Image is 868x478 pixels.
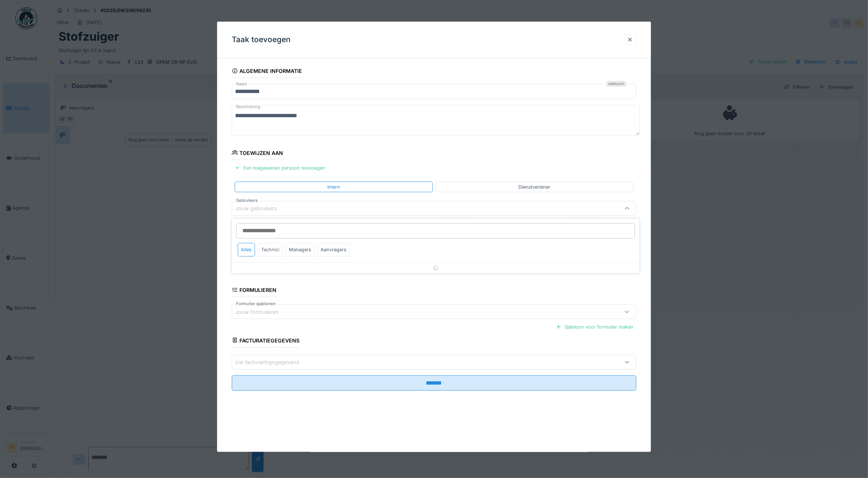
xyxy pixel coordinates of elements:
[235,308,289,316] div: Jouw formulieren
[235,204,287,212] div: Jouw gebruikers
[318,243,350,256] div: Aanvragers
[607,81,626,87] div: Verplicht
[232,35,291,44] h3: Taak toevoegen
[232,335,300,347] div: Facturatiegegevens
[232,147,283,160] div: Toewijzen aan
[258,243,283,256] div: Technici
[235,358,310,366] div: Uw factureringsgegevens
[553,322,636,332] div: Sjabloon voor formulier maken
[235,81,249,87] label: Naam
[235,301,277,307] label: Formulier sjablonen
[235,197,259,204] label: Gebruikers
[286,243,315,256] div: Managers
[238,243,255,256] div: Alles
[232,285,277,297] div: Formulieren
[232,66,302,78] div: Algemene informatie
[232,163,328,173] div: Een toegewezen persoon toevoegen
[518,184,550,190] div: Dienstverlener
[235,102,262,111] label: Beschrijving
[327,184,340,190] div: Intern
